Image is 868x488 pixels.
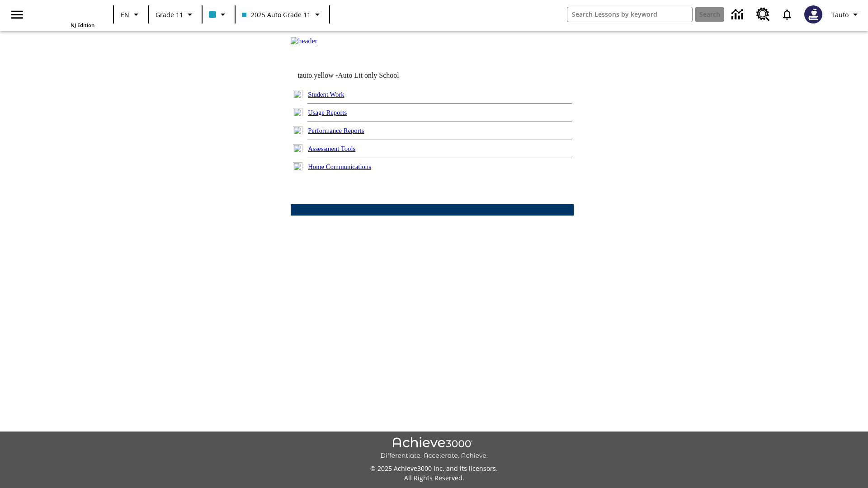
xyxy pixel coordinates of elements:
button: Language: EN, Select a language [117,6,146,23]
span: 2025 Auto Grade 11 [242,10,311,19]
nobr: Auto Lit only School [338,71,399,79]
img: plus.gif [293,108,302,116]
a: Data Center [726,2,751,27]
a: Home Communications [308,163,371,170]
a: Assessment Tools [308,145,355,152]
a: Performance Reports [308,127,364,134]
img: plus.gif [293,126,302,134]
img: header [291,37,317,45]
a: Usage Reports [308,109,347,116]
a: Resource Center, Will open in new tab [751,2,775,27]
button: Open side menu [4,1,30,28]
button: Profile/Settings [828,6,864,23]
div: Home [36,3,94,28]
img: plus.gif [293,90,302,98]
button: Class color is light blue. Change class color [205,6,232,23]
img: Avatar [804,5,822,23]
input: search field [567,7,692,22]
img: Achieve3000 Differentiate Accelerate Achieve [380,437,488,460]
img: plus.gif [293,162,302,170]
span: Tauto [831,10,849,19]
button: Select a new avatar [799,3,828,26]
span: NJ Edition [71,22,94,28]
button: Class: 2025 Auto Grade 11, Select your class [238,6,326,23]
span: Grade 11 [156,10,183,19]
a: Notifications [775,3,799,26]
span: EN [121,10,129,19]
a: Student Work [308,91,344,98]
button: Grade: Grade 11, Select a grade [152,6,199,23]
td: tauto.yellow - [297,71,464,80]
img: plus.gif [293,144,302,152]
